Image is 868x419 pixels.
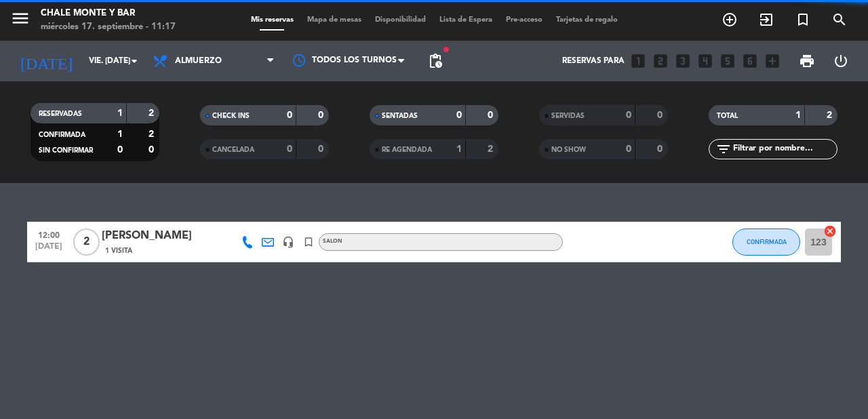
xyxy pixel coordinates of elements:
[715,141,732,157] i: filter_list
[549,16,625,24] span: Tarjetas de regalo
[442,45,450,54] span: fiber_manual_record
[499,16,549,24] span: Pre-acceso
[719,52,736,70] i: looks_5
[10,8,31,28] i: menu
[827,111,835,120] strong: 2
[795,12,811,28] i: turned_in_not
[318,111,326,120] strong: 0
[795,111,801,120] strong: 1
[212,113,250,119] span: CHECK INS
[10,46,82,76] i: [DATE]
[732,228,800,256] button: CONFIRMADA
[73,228,100,256] span: 2
[175,56,222,66] span: Almuerzo
[368,16,433,24] span: Disponibilidad
[626,111,631,120] strong: 0
[764,52,781,70] i: add_box
[282,236,294,248] i: headset_mic
[722,12,738,28] i: add_circle_outline
[551,113,585,119] span: SERVIDAS
[318,144,326,154] strong: 0
[102,227,217,245] div: [PERSON_NAME]
[488,144,496,154] strong: 2
[629,52,647,70] i: looks_one
[149,145,157,155] strong: 0
[212,146,254,153] span: CANCELADA
[287,111,292,120] strong: 0
[427,53,443,69] span: pending_actions
[831,12,848,28] i: search
[32,226,66,242] span: 12:00
[117,108,123,118] strong: 1
[300,16,368,24] span: Mapa de mesas
[10,8,31,33] button: menu
[41,7,176,20] div: Chale Monte y Bar
[105,245,132,256] span: 1 Visita
[696,52,714,70] i: looks_4
[823,224,837,238] i: cancel
[747,238,787,245] span: CONFIRMADA
[626,144,631,154] strong: 0
[551,146,586,153] span: NO SHOW
[674,52,692,70] i: looks_3
[732,142,837,157] input: Filtrar por nombre...
[657,111,665,120] strong: 0
[117,145,123,155] strong: 0
[39,111,82,117] span: RESERVADAS
[717,113,738,119] span: TOTAL
[382,113,418,119] span: SENTADAS
[488,111,496,120] strong: 0
[149,108,157,118] strong: 2
[302,236,315,248] i: turned_in_not
[433,16,499,24] span: Lista de Espera
[799,53,815,69] span: print
[117,129,123,139] strong: 1
[657,144,665,154] strong: 0
[456,111,462,120] strong: 0
[39,132,85,138] span: CONFIRMADA
[562,56,625,66] span: Reservas para
[32,242,66,258] span: [DATE]
[652,52,669,70] i: looks_two
[41,20,176,34] div: miércoles 17. septiembre - 11:17
[244,16,300,24] span: Mis reservas
[758,12,774,28] i: exit_to_app
[824,41,858,81] div: LOG OUT
[149,129,157,139] strong: 2
[833,53,849,69] i: power_settings_new
[741,52,759,70] i: looks_6
[287,144,292,154] strong: 0
[126,53,142,69] i: arrow_drop_down
[323,239,342,244] span: SALON
[456,144,462,154] strong: 1
[382,146,432,153] span: RE AGENDADA
[39,147,93,154] span: SIN CONFIRMAR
